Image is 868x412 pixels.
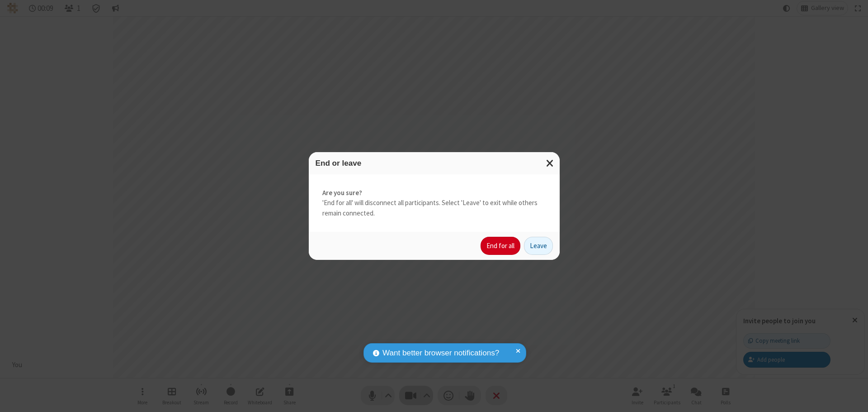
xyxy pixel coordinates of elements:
button: Close modal [541,152,560,174]
button: End for all [481,237,520,255]
button: Leave [524,237,553,255]
strong: Are you sure? [322,188,546,198]
span: Want better browser notifications? [382,347,499,359]
div: 'End for all' will disconnect all participants. Select 'Leave' to exit while others remain connec... [309,174,560,232]
h3: End or leave [316,159,553,168]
